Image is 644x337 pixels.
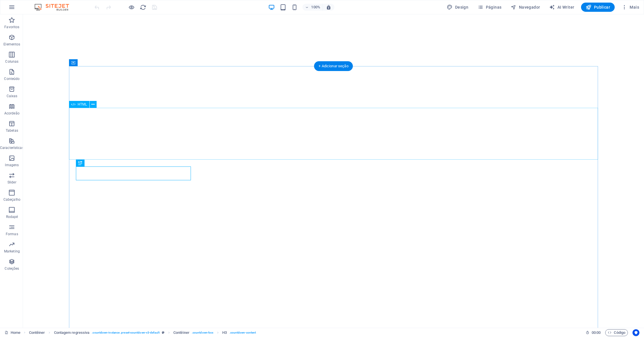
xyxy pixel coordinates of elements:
[511,4,540,10] span: Navegador
[29,329,45,336] span: Clique para selecionar. Clique duas vezes para editar
[592,329,601,336] span: 00 00
[6,232,18,236] p: Formas
[444,3,471,12] div: Design (Ctrl+Alt+Y)
[508,3,542,12] button: Navegador
[192,329,213,336] span: . countdown-box
[7,94,18,98] p: Caixas
[314,61,353,71] div: + Adicionar seção
[622,4,639,10] span: Mais
[78,103,87,106] span: HTML
[33,4,76,11] img: Editor Logo
[5,329,20,336] a: Clique para cancelar a seleção. Clique duas vezes para abrir as Páginas
[173,329,189,336] span: Clique para selecionar. Clique duas vezes para editar
[5,266,19,271] p: Coleções
[619,3,641,12] button: Mais
[4,249,20,254] p: Marketing
[29,329,256,336] nav: breadcrumb
[608,329,625,336] span: Código
[5,59,18,64] p: Colunas
[222,329,227,336] span: Clique para selecionar. Clique duas vezes para editar
[547,3,576,12] button: AI Writer
[605,329,628,336] button: Código
[6,128,18,133] p: Tabelas
[596,330,597,335] span: :
[311,4,320,11] h6: 100%
[92,329,159,336] span: . countdown-instance .preset-countdown-v3-default
[4,111,20,116] p: Acordeão
[475,3,504,12] button: Páginas
[54,329,90,336] span: Clique para selecionar. Clique duas vezes para editar
[140,4,146,11] i: Recarregar página
[5,163,19,167] p: Imagens
[3,197,20,202] p: Cabeçalho
[326,5,331,10] i: Ao redimensionar, ajusta automaticamente o nível de zoom para caber no dispositivo escolhido.
[447,4,468,10] span: Design
[302,4,323,11] button: 100%
[4,76,20,81] p: Conteúdo
[6,215,18,219] p: Rodapé
[3,42,20,47] p: Elementos
[549,4,574,10] span: AI Writer
[586,4,610,10] span: Publicar
[139,4,146,11] button: reload
[229,329,256,336] span: . countdown-content
[581,3,615,12] button: Publicar
[478,4,501,10] span: Páginas
[586,329,601,336] h6: Tempo de sessão
[444,3,471,12] button: Design
[162,331,164,334] i: Este elemento é uma predefinição personalizável
[128,4,135,11] button: Clique aqui para sair do modo de visualização e continuar editando
[632,329,639,336] button: Usercentrics
[7,180,16,185] p: Slider
[4,25,19,29] p: Favoritos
